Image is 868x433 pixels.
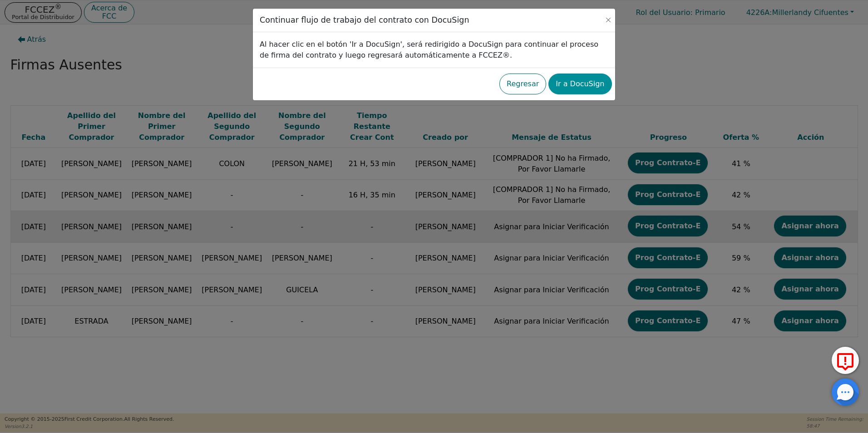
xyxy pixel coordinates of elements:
button: Reportar Error a FCC [832,347,859,374]
button: Regresar [499,74,546,94]
button: Close [604,15,613,25]
p: Al hacer clic en el botón 'Ir a DocuSign', será redirigido a DocuSign para continuar el proceso d... [260,39,608,61]
h3: Continuar flujo de trabajo del contrato con DocuSign [260,15,469,25]
button: Ir a DocuSign [548,74,612,94]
